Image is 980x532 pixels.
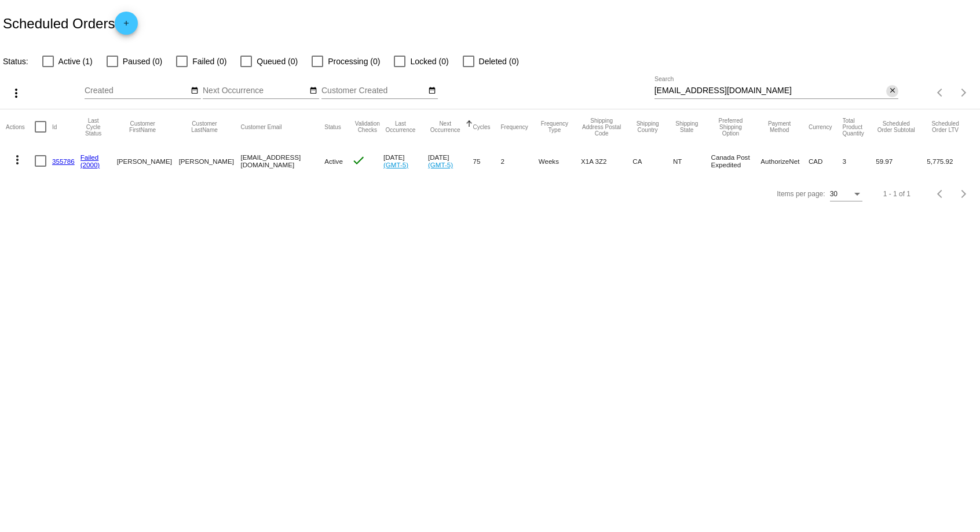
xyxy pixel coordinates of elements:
[929,182,952,206] button: Previous page
[324,157,343,165] span: Active
[876,120,916,133] button: Change sorting for Subtotal
[927,144,974,178] mat-cell: 5,775.92
[352,153,365,167] mat-icon: check
[581,118,622,137] button: Change sorting for ShippingPostcode
[777,190,825,198] div: Items per page:
[203,86,307,96] input: Next Occurrence
[888,86,897,96] mat-icon: close
[328,54,380,68] span: Processing (0)
[81,161,100,168] a: (2000)
[539,120,571,133] button: Change sorting for FrequencyType
[58,54,93,68] span: Active (1)
[383,144,428,178] mat-cell: [DATE]
[321,86,426,96] input: Customer Created
[952,81,975,104] button: Next page
[673,144,711,178] mat-cell: NT
[352,109,383,144] mat-header-cell: Validation Checks
[473,123,490,130] button: Change sorting for Cycles
[428,144,473,178] mat-cell: [DATE]
[52,157,75,165] a: 355786
[473,144,500,178] mat-cell: 75
[581,144,632,178] mat-cell: X1A 3Z2
[117,144,179,178] mat-cell: [PERSON_NAME]
[843,144,876,178] mat-cell: 3
[886,85,898,97] button: Clear
[81,153,99,161] a: Failed
[711,118,751,137] button: Change sorting for PreferredShippingOption
[654,86,887,96] input: Search
[3,12,138,35] h2: Scheduled Orders
[257,54,298,68] span: Queued (0)
[240,144,324,178] mat-cell: [EMAIL_ADDRESS][DOMAIN_NAME]
[632,120,663,133] button: Change sorting for ShippingCountry
[673,120,701,133] button: Change sorting for ShippingState
[632,144,673,178] mat-cell: CA
[240,123,281,130] button: Change sorting for CustomerEmail
[927,120,964,133] button: Change sorting for LifetimeValue
[809,123,832,130] button: Change sorting for CurrencyIso
[52,123,57,130] button: Change sorting for Id
[539,144,581,178] mat-cell: Weeks
[830,190,838,198] span: 30
[843,109,876,144] mat-header-cell: Total Product Quantity
[383,161,408,168] a: (GMT-5)
[324,123,341,130] button: Change sorting for Status
[428,161,453,168] a: (GMT-5)
[883,190,910,198] div: 1 - 1 of 1
[85,86,189,96] input: Created
[809,144,843,178] mat-cell: CAD
[179,120,231,133] button: Change sorting for CustomerLastName
[117,120,169,133] button: Change sorting for CustomerFirstName
[760,144,809,178] mat-cell: AuthorizeNet
[410,54,448,68] span: Locked (0)
[929,81,952,104] button: Previous page
[81,118,107,137] button: Change sorting for LastProcessingCycleId
[383,120,418,133] button: Change sorting for LastOccurrenceUtc
[428,86,436,96] mat-icon: date_range
[428,120,463,133] button: Change sorting for NextOccurrenceUtc
[500,144,538,178] mat-cell: 2
[10,153,24,167] mat-icon: more_vert
[179,144,241,178] mat-cell: [PERSON_NAME]
[952,182,975,206] button: Next page
[760,120,798,133] button: Change sorting for PaymentMethod.Type
[191,86,199,96] mat-icon: date_range
[500,123,528,130] button: Change sorting for Frequency
[711,144,761,178] mat-cell: Canada Post Expedited
[9,86,23,100] mat-icon: more_vert
[123,54,162,68] span: Paused (0)
[6,109,35,144] mat-header-cell: Actions
[119,19,133,33] mat-icon: add
[192,54,226,68] span: Failed (0)
[479,54,519,68] span: Deleted (0)
[309,86,317,96] mat-icon: date_range
[3,57,28,66] span: Status:
[830,190,862,199] mat-select: Items per page:
[876,144,927,178] mat-cell: 59.97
